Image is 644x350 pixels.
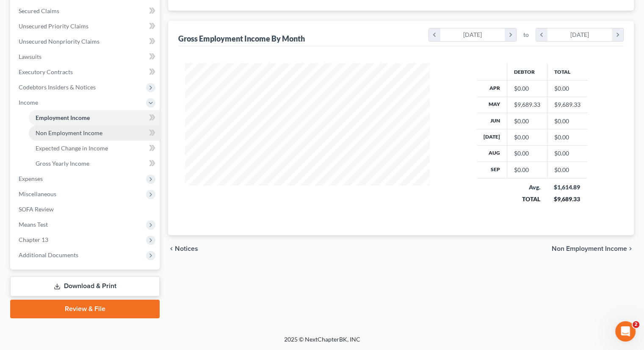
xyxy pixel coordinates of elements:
a: Review & File [10,300,160,318]
th: Total [547,63,587,80]
span: Chapter 13 [19,236,48,243]
span: Expected Change in Income [36,144,108,152]
span: Employment Income [36,114,90,121]
div: Avg. [514,183,540,192]
span: Unsecured Nonpriority Claims [19,38,100,45]
div: [DATE] [440,28,505,41]
span: Non Employment Income [552,245,627,252]
a: Non Employment Income [29,125,160,141]
th: [DATE] [477,129,507,145]
span: Executory Contracts [19,68,73,75]
i: chevron_left [429,28,440,41]
a: Expected Change in Income [29,141,160,156]
div: Gross Employment Income By Month [178,33,305,44]
i: chevron_right [505,28,516,41]
i: chevron_left [536,28,547,41]
a: Unsecured Nonpriority Claims [12,34,160,49]
i: chevron_right [627,245,634,252]
div: [DATE] [547,28,612,41]
div: $0.00 [514,117,540,125]
th: May [477,97,507,113]
span: SOFA Review [19,206,54,213]
div: $0.00 [514,149,540,158]
span: Additional Documents [19,251,78,258]
span: Gross Yearly Income [36,160,89,167]
td: $0.00 [547,145,587,161]
th: Apr [477,81,507,97]
div: $9,689.33 [554,195,580,203]
td: $9,689.33 [547,97,587,113]
button: Non Employment Income chevron_right [552,245,634,252]
span: Non Employment Income [36,129,102,136]
span: Income [19,99,38,106]
th: Debtor [507,63,547,80]
a: Executory Contracts [12,64,160,80]
a: Download & Print [10,276,160,296]
div: $0.00 [514,133,540,142]
span: Lawsuits [19,53,41,60]
span: Secured Claims [19,7,59,14]
iframe: Intercom live chat [615,321,636,342]
th: Sep [477,162,507,178]
div: $1,614.89 [554,183,580,192]
a: SOFA Review [12,202,160,217]
td: $0.00 [547,129,587,145]
td: $0.00 [547,81,587,97]
td: $0.00 [547,113,587,129]
div: TOTAL [514,195,540,203]
div: $9,689.33 [514,100,540,109]
span: Unsecured Priority Claims [19,22,88,30]
span: to [523,31,529,39]
span: Expenses [19,175,43,182]
i: chevron_left [168,245,175,252]
i: chevron_right [612,28,623,41]
span: Codebtors Insiders & Notices [19,83,96,91]
div: $0.00 [514,84,540,93]
button: chevron_left Notices [168,245,198,252]
span: 2 [633,321,639,328]
span: Miscellaneous [19,190,56,197]
th: Aug [477,145,507,161]
a: Secured Claims [12,3,160,19]
div: $0.00 [514,166,540,174]
a: Unsecured Priority Claims [12,19,160,34]
span: Notices [175,245,198,252]
a: Gross Yearly Income [29,156,160,171]
span: Means Test [19,221,48,228]
a: Employment Income [29,110,160,125]
a: Lawsuits [12,49,160,64]
th: Jun [477,113,507,129]
td: $0.00 [547,162,587,178]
